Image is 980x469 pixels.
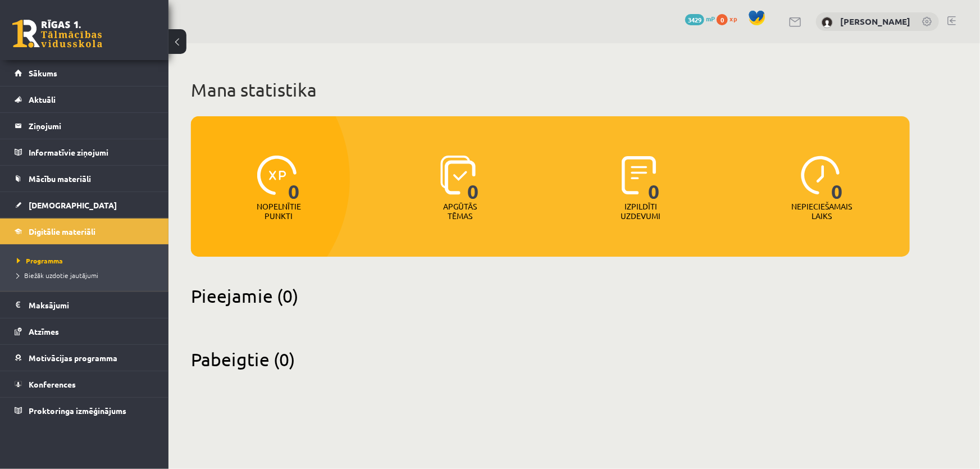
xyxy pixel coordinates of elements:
a: [PERSON_NAME] [840,16,910,27]
a: Proktoringa izmēģinājums [15,398,154,424]
span: 0 [717,14,728,25]
a: Motivācijas programma [15,345,154,371]
span: 3429 [685,14,704,25]
a: Informatīvie ziņojumi [15,139,154,165]
a: Aktuāli [15,86,154,112]
a: Mācību materiāli [15,166,154,192]
a: Maksājumi [15,292,154,318]
a: [DEMOGRAPHIC_DATA] [15,192,154,218]
p: Apgūtās tēmas [438,202,482,221]
a: Digitālie materiāli [15,218,154,244]
a: Sākums [15,60,154,86]
span: [DEMOGRAPHIC_DATA] [29,200,117,210]
img: icon-clock-7be60019b62300814b6bd22b8e044499b485619524d84068768e800edab66f18.svg [801,156,840,195]
img: Stīvens Kuzmenko [822,17,833,28]
span: Aktuāli [29,94,56,104]
a: Atzīmes [15,318,154,344]
legend: Informatīvie ziņojumi [29,139,154,165]
h1: Mana statistika [191,79,910,101]
span: 0 [288,156,300,202]
span: mP [706,14,715,23]
img: icon-completed-tasks-ad58ae20a441b2904462921112bc710f1caf180af7a3daa7317a5a94f2d26646.svg [622,156,657,195]
span: Digitālie materiāli [29,226,95,236]
a: Ziņojumi [15,113,154,139]
a: Programma [17,256,157,266]
a: Rīgas 1. Tālmācības vidusskola [12,20,102,48]
h2: Pieejamie (0) [191,285,910,307]
span: xp [730,14,737,23]
span: 0 [648,156,660,202]
span: 0 [467,156,479,202]
span: Sākums [29,68,57,78]
legend: Maksājumi [29,292,154,318]
span: Mācību materiāli [29,174,91,184]
span: Motivācijas programma [29,353,117,363]
p: Izpildīti uzdevumi [619,202,663,221]
a: Konferences [15,371,154,397]
span: Programma [17,256,63,265]
a: 0 xp [717,14,742,23]
span: Proktoringa izmēģinājums [29,406,126,416]
a: Biežāk uzdotie jautājumi [17,270,157,280]
img: icon-learned-topics-4a711ccc23c960034f471b6e78daf4a3bad4a20eaf4de84257b87e66633f6470.svg [440,156,476,195]
span: Biežāk uzdotie jautājumi [17,271,98,280]
span: Konferences [29,379,76,389]
h2: Pabeigtie (0) [191,348,910,370]
a: 3429 mP [685,14,715,23]
p: Nepieciešamais laiks [792,202,853,221]
span: Atzīmes [29,326,59,336]
span: 0 [832,156,844,202]
img: icon-xp-0682a9bc20223a9ccc6f5883a126b849a74cddfe5390d2b41b4391c66f2066e7.svg [257,156,297,195]
p: Nopelnītie punkti [257,202,301,221]
legend: Ziņojumi [29,113,154,139]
